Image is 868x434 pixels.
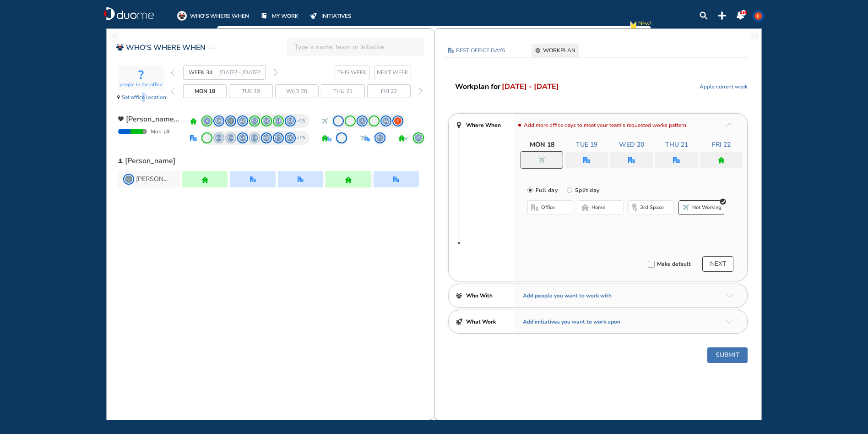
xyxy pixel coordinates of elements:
span: Workplan for [455,81,500,92]
div: day Thu [321,84,364,98]
div: nonworking [321,118,328,125]
div: round_checked [720,198,726,205]
img: home.de338a94.svg [398,135,405,142]
span: TD [275,134,282,142]
span: Tue 19 [576,140,597,149]
a: INITIATIVES [309,11,351,21]
span: Mon 18 [151,128,169,135]
div: office [628,157,635,164]
img: round_checked.c5cc9eaf.svg [720,198,726,205]
button: this week [335,66,369,79]
span: Wed 20 [619,140,644,149]
label: Full day [534,184,558,196]
img: heart-black.4c634c71.svg [118,116,124,122]
img: office.a375675b.svg [298,176,304,182]
span: Add more office days to meet your team's requested works pattern. [524,121,688,129]
span: expand team [126,114,181,125]
img: nonworking.b46b09a6.svg [682,204,689,211]
button: settings-cog-404040WORKPLAN [532,44,579,57]
div: forward week [274,69,278,76]
div: thirdspace-bdbdbd [632,203,637,212]
div: person-404040 [118,159,123,163]
img: home-bdbdbd.b3d7b5a2.svg [581,204,589,211]
img: arrow-down-a5b4c4.8020f2c1.svg [726,294,733,298]
span: WEEK 34 [189,68,219,77]
img: nonworking.b46b09a6.svg [321,118,328,125]
img: thin-right-arrow-grey.874f3e01.svg [418,88,423,95]
img: home.de338a94.svg [321,135,328,142]
span: Thu 21 [665,140,688,149]
span: JJ [203,117,211,125]
div: notification-panel-on [736,11,744,20]
img: person-404040.56f15bdc.svg [118,159,123,163]
img: office.a375675b.svg [250,176,256,182]
img: people-404040.bb5c3a85.svg [456,292,462,299]
img: whoswherewhen-on.f71bec3a.svg [177,11,187,21]
div: day Tue [229,84,272,98]
div: location-pin-black [117,95,120,99]
button: thirdspace-bdbdbd3rd space [628,200,674,215]
img: whoswherewhen-red-on.68b911c1.svg [116,44,124,51]
div: home [321,135,328,142]
div: arrow-up-a5b4c4 [726,123,733,127]
img: thin-left-arrow-grey.f0cbfd8f.svg [171,88,175,95]
img: home.de338a94.svg [345,176,352,183]
div: new-notification [629,19,638,33]
span: WHO'S WHERE WHEN [126,42,206,53]
span: ? [138,68,144,82]
span: [DATE] - [DATE] [502,81,559,92]
section: location-indicator [114,63,167,104]
span: [PERSON_NAME] [136,176,170,183]
span: NEXT WEEK [377,68,408,77]
span: EM [227,134,234,142]
div: nonworking [360,135,367,142]
div: day Fri [367,84,411,98]
img: office.a375675b.svg [365,137,370,142]
div: home [345,176,351,182]
span: Apply current week [700,82,748,91]
button: office-bdbdbdoffice [527,200,573,215]
img: checkbox_unchecked.91696f6c.svg [648,261,655,268]
span: MY WORK [272,11,298,21]
img: nonworking.b46b09a6.svg [360,135,367,142]
span: DH [215,117,222,125]
span: Thu 21 [333,87,353,96]
div: home [190,118,197,125]
div: office [298,176,304,182]
span: +15 [297,133,305,143]
div: office [393,176,399,182]
img: office.a375675b.svg [673,157,680,164]
span: MC [263,134,270,142]
img: nonworking.b46b09a6.svg [403,137,408,142]
img: initiatives-off.b77ef7b9.svg [310,13,317,19]
button: nonworkingNot workinground_checked [678,200,724,215]
span: office [541,204,555,211]
div: people-404040 [456,292,462,299]
span: Add people you want to work with [523,291,612,300]
div: office-bdbdbd [531,204,538,211]
label: Split day [573,184,599,196]
div: office [326,137,331,142]
div: whoswherewhen-on [177,11,187,21]
div: nonworking [682,204,689,211]
img: notification-panel-on.a48c1939.svg [736,11,744,20]
div: heart-black [118,116,124,122]
span: IA [382,117,390,125]
span: JL [358,117,366,125]
img: duome-logo-whitelogo.b0ca3abf.svg [104,7,154,21]
img: location-pin-404040.dadb6a8d.svg [456,122,462,129]
div: checkbox_unchecked [648,261,655,268]
div: week navigation [171,65,278,80]
span: NH [239,134,246,142]
img: new-notification.cd065810.svg [629,19,638,33]
div: location-pin-404040 [456,122,462,129]
img: home.de338a94.svg [202,176,208,183]
img: office.a375675b.svg [326,137,331,142]
button: office-6184adBEST OFFICE DAYS [445,44,509,57]
span: AE [239,117,246,125]
img: home.de338a94.svg [190,118,197,125]
div: home [398,135,405,142]
div: day navigation [171,84,425,98]
div: settings-cog-404040 [535,48,541,53]
span: Who With [466,291,493,300]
